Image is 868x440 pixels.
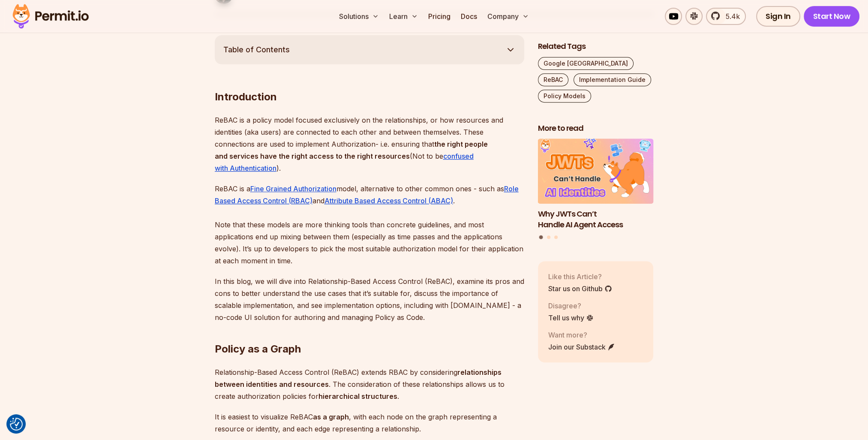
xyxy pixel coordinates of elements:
[10,418,23,431] img: Revisit consent button
[250,184,336,193] a: Fine Grained Authorization
[318,392,397,401] strong: hierarchical structures
[484,8,532,25] button: Company
[10,418,23,431] button: Consent Preferences
[457,8,481,25] a: Docs
[215,411,524,435] p: It is easiest to visualize ReBAC , with each node on the graph representing a resource or identit...
[804,6,860,27] a: Start Now
[425,8,454,25] a: Pricing
[215,35,524,64] button: Table of Contents
[547,236,550,239] button: Go to slide 2
[215,140,488,160] strong: the right people and services have the right access to the right resources
[9,2,93,31] img: Permit logo
[539,235,543,239] button: Go to slide 1
[215,366,524,402] p: Relationship-Based Access Control (ReBAC) extends RBAC by considering . The consideration of thes...
[324,196,453,205] a: Attribute Based Access Control (ABAC)
[548,313,594,323] a: Tell us why
[756,6,800,27] a: Sign In
[386,8,421,25] button: Learn
[538,57,634,70] a: Google [GEOGRAPHIC_DATA]
[215,308,524,356] h2: Policy as a Graph
[538,139,654,204] img: Why JWTs Can’t Handle AI Agent Access
[313,413,349,421] strong: as a graph
[548,271,612,282] p: Like this Article?
[706,8,746,25] a: 5.4k
[215,56,524,104] h2: Introduction
[538,73,568,86] a: ReBAC
[548,342,615,352] a: Join our Substack
[223,44,290,56] span: Table of Contents
[215,183,524,267] p: ReBAC is a model, alternative to other common ones - such as and . Note that these models are mor...
[554,236,558,239] button: Go to slide 3
[215,184,519,205] a: Role Based Access Control (RBAC)
[548,301,594,311] p: Disagree?
[548,330,615,340] p: Want more?
[538,123,654,134] h2: More to read
[336,8,382,25] button: Solutions
[538,90,591,102] a: Policy Models
[538,41,654,52] h2: Related Tags
[215,368,502,389] strong: relationships between identities and resources
[215,114,524,174] p: ReBAC is a policy model focused exclusively on the relationships, or how resources and identities...
[538,139,654,241] div: Posts
[548,283,612,294] a: Star us on Github
[574,73,651,86] a: Implementation Guide
[538,139,654,230] li: 1 of 3
[215,152,474,172] a: confused with Authentication
[215,275,524,323] p: In this blog, we will dive into Relationship-Based Access Control (ReBAC), examine its pros and c...
[538,139,654,230] a: Why JWTs Can’t Handle AI Agent AccessWhy JWTs Can’t Handle AI Agent Access
[721,11,740,21] span: 5.4k
[538,209,654,230] h3: Why JWTs Can’t Handle AI Agent Access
